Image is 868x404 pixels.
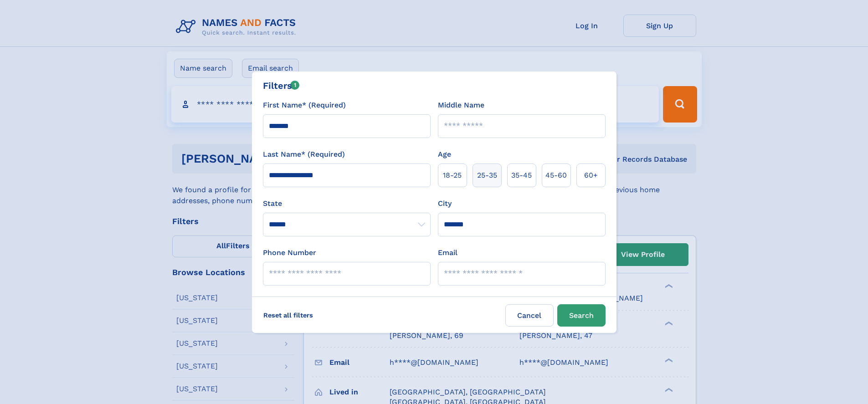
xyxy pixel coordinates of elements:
div: Filters [263,79,300,92]
label: City [438,198,452,209]
label: Reset all filters [257,304,319,326]
span: 25‑35 [477,170,497,181]
span: 35‑45 [511,170,532,181]
label: First Name* (Required) [263,100,346,111]
span: 18‑25 [443,170,462,181]
label: Last Name* (Required) [263,149,345,160]
label: Email [438,247,457,258]
label: Age [438,149,451,160]
label: Cancel [505,304,554,327]
span: 60+ [584,170,598,181]
button: Search [557,304,606,327]
span: 45‑60 [545,170,567,181]
label: State [263,198,431,209]
label: Phone Number [263,247,316,258]
label: Middle Name [438,100,484,111]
